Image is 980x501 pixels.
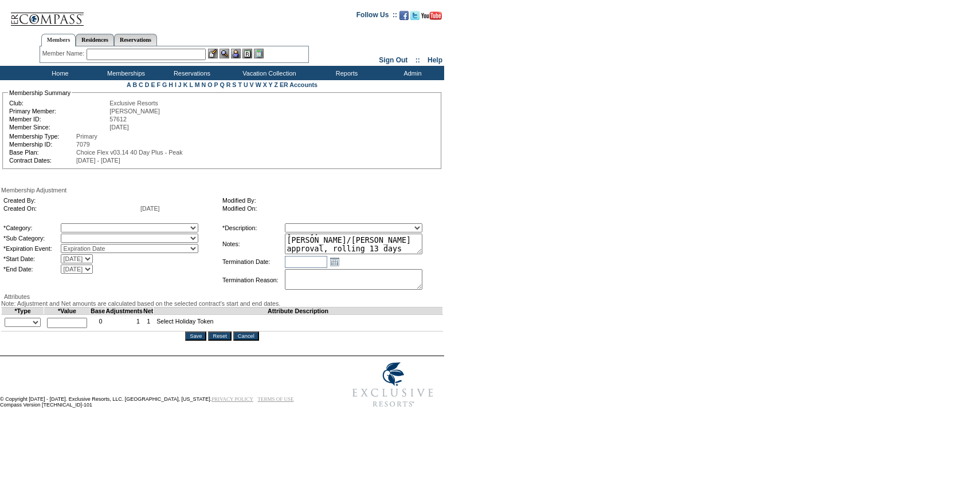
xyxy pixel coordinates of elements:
[132,81,137,88] a: B
[154,315,443,332] td: Select Holiday Token
[233,332,259,341] input: Cancel
[109,100,158,106] span: Exclusive Resorts
[9,149,75,156] td: Base Plan:
[399,11,409,20] img: Become our fan on Facebook
[158,66,224,80] td: Reservations
[105,315,143,332] td: 1
[139,81,143,88] a: C
[1,300,443,307] div: Note: Adjustment and Net amounts are calculated based on the selected contract's start and end da...
[3,205,139,212] td: Created On:
[10,3,84,26] img: Compass Home
[105,307,143,315] td: Adjustments
[207,81,212,88] a: O
[3,234,60,243] td: *Sub Category:
[312,66,378,80] td: Reports
[378,66,444,80] td: Admin
[421,14,442,21] a: Subscribe to our YouTube Channel
[1,187,443,194] div: Membership Adjustment
[9,124,108,131] td: Member Since:
[140,205,160,212] span: [DATE]
[76,157,120,164] span: [DATE] - [DATE]
[224,66,312,80] td: Vacation Collection
[9,157,75,164] td: Contract Dates:
[109,108,160,115] span: [PERSON_NAME]
[256,81,261,88] a: W
[3,244,60,253] td: *Expiration Event:
[232,81,236,88] a: S
[269,81,273,88] a: Y
[214,81,218,88] a: P
[250,81,254,88] a: V
[222,255,284,268] td: Termination Date:
[8,89,72,96] legend: Membership Summary
[76,141,90,148] span: 7079
[379,56,407,64] a: Sign Out
[109,124,129,131] span: [DATE]
[410,14,420,21] a: Follow us on Twitter
[410,11,420,20] img: Follow us on Twitter
[238,81,242,88] a: T
[44,307,91,315] td: *Value
[263,81,267,88] a: X
[91,307,105,315] td: Base
[92,66,158,80] td: Memberships
[222,234,284,254] td: Notes:
[168,81,173,88] a: H
[280,81,317,88] a: ER Accounts
[222,205,437,212] td: Modified On:
[185,332,206,341] input: Save
[208,332,231,341] input: Reset
[9,108,108,115] td: Primary Member:
[3,223,60,232] td: *Category:
[399,14,409,21] a: Become our fan on Facebook
[428,56,442,64] a: Help
[244,81,248,88] a: U
[421,11,442,20] img: Subscribe to our YouTube Channel
[145,81,150,88] a: D
[195,81,200,88] a: M
[2,307,44,315] td: *Type
[154,307,443,315] td: Attribute Description
[162,81,167,88] a: G
[127,81,131,88] a: A
[231,49,241,58] img: Impersonate
[328,255,341,268] a: Open the calendar popup.
[41,34,76,46] a: Members
[211,396,253,402] a: PRIVACY POLICY
[222,269,284,291] td: Termination Reason:
[3,254,60,263] td: *Start Date:
[208,49,218,58] img: b_edit.gif
[91,315,105,332] td: 0
[76,149,182,156] span: Choice Flex v03.14 40 Day Plus - Peak
[342,356,444,413] img: Exclusive Resorts
[76,34,114,46] a: Residences
[143,307,154,315] td: Net
[156,81,160,88] a: F
[222,223,284,232] td: *Description:
[175,81,177,88] a: I
[1,293,443,300] div: Attributes
[242,49,252,58] img: Reservations
[258,396,294,402] a: TERMS OF USE
[143,315,154,332] td: 1
[114,34,157,46] a: Reservations
[151,81,155,88] a: E
[3,197,139,204] td: Created By:
[226,81,231,88] a: R
[76,133,97,140] span: Primary
[219,81,224,88] a: Q
[183,81,188,88] a: K
[415,56,420,64] span: ::
[219,49,229,58] img: View
[274,81,278,88] a: Z
[222,197,437,204] td: Modified By:
[9,141,75,148] td: Membership ID:
[202,81,206,88] a: N
[356,10,397,23] td: Follow Us ::
[109,116,127,123] span: 57612
[189,81,193,88] a: L
[178,81,182,88] a: J
[254,49,264,58] img: b_calculator.gif
[9,116,108,123] td: Member ID:
[3,265,60,274] td: *End Date:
